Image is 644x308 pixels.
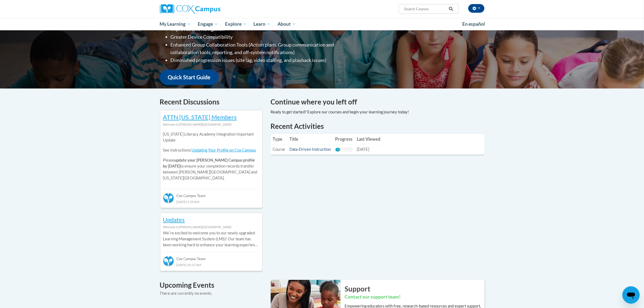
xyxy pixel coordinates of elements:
[271,134,288,145] th: Type
[163,216,185,223] a: Updates
[171,33,356,41] li: Greater Device Compatibility
[278,21,296,27] span: About
[163,252,259,262] div: Cox Campus Team
[273,147,285,152] span: Course
[447,6,455,12] button: Search
[333,134,355,145] th: Progress
[163,113,237,121] a: ATTN [US_STATE] Members
[163,262,259,268] div: [DATE] 10:37 AM
[253,21,270,27] span: Learn
[152,18,493,30] div: Main menu
[462,21,485,27] span: En español
[357,147,369,152] span: [DATE]
[225,21,247,27] span: Explore
[404,6,447,12] input: Search Courses
[222,18,250,30] a: Explore
[171,41,356,57] li: Enhanced Group Collaboration Tools (Action plans, Group communication and collaboration tools, re...
[160,70,219,85] a: Quick Start Guide
[160,21,191,27] span: My Learning
[163,256,174,267] img: Cox Campus Team
[163,230,259,248] p: Weʹre excited to welcome you to our newly upgraded Learning Management System (LMS)! Our team has...
[156,18,194,30] a: My Learning
[250,18,274,30] a: Learn
[163,147,259,153] p: See instructions:
[163,199,259,205] div: [DATE] 3:39 AM
[198,21,218,27] span: Engage
[345,294,484,300] h3: Contact our support team!
[290,147,331,152] a: Data-Driven Instruction
[459,18,488,30] a: En español
[163,122,259,127] div: Welcome to [PERSON_NAME][GEOGRAPHIC_DATA]!
[271,97,484,107] h4: Continue where you left off
[355,134,383,145] th: Last Viewed
[160,4,220,14] img: Cox Campus
[288,134,333,145] th: Title
[163,189,259,199] div: Cox Campus Team
[160,291,212,296] span: There are currently no events.
[468,4,484,13] button: Account Settings
[160,4,263,14] a: Cox Campus
[274,18,299,30] a: About
[160,280,263,290] h4: Upcoming Events
[171,56,356,64] li: Diminished progression issues (site lag, video stalling, and playback issues)
[163,127,259,185] div: Please to ensure your completion records transfer between [PERSON_NAME][GEOGRAPHIC_DATA] and [US_...
[163,193,174,204] img: Cox Campus Team
[163,224,259,230] div: Welcome to [PERSON_NAME][GEOGRAPHIC_DATA]!
[194,18,222,30] a: Engage
[160,97,263,107] h4: Recent Discussions
[345,284,484,294] h2: Support
[271,121,484,131] h1: Recent Activities
[163,131,259,143] p: [US_STATE] Literacy Academy Integration Important Update
[192,148,256,152] a: Updating Your Profile on Cox Campus
[163,158,255,168] b: update your [PERSON_NAME] Campus profile by [DATE]
[622,286,640,304] iframe: Button to launch messaging window
[335,148,341,152] div: Progress, %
